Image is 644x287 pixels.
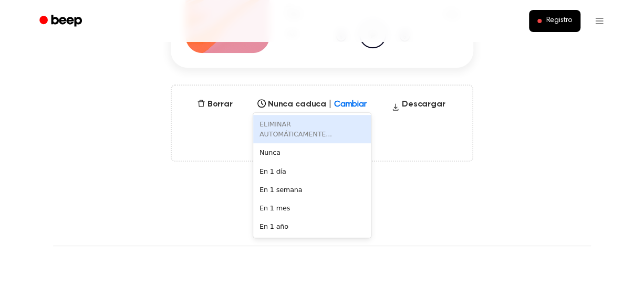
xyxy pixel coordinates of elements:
font: En 1 año [259,222,288,230]
font: Nunca [259,148,281,156]
font: Descargar [402,100,445,109]
font: Registro [546,17,572,24]
a: Bip [32,11,91,31]
button: Descargar [387,98,450,115]
font: En 1 día [259,167,286,175]
button: Registro [529,10,580,32]
button: Abrir menú [587,8,612,34]
font: En 1 mes [259,204,290,212]
button: Borrar [193,98,237,111]
font: En 1 semana [259,186,303,194]
font: Borrar [207,100,233,109]
font: ELIMINAR AUTOMÁTICAMENTE... [259,120,332,138]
